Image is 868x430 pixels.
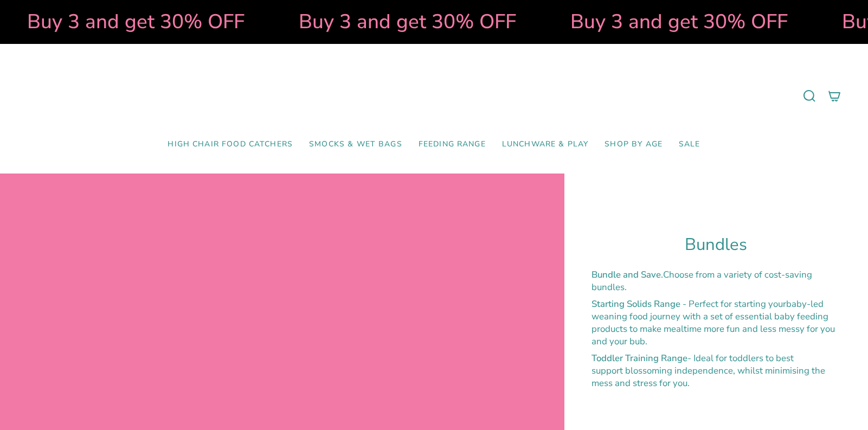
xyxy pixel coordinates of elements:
strong: Buy 3 and get 30% OFF [567,8,785,35]
span: Lunchware & Play [502,140,588,149]
p: Choose from a variety of cost-saving bundles. [591,268,841,293]
p: - Perfect for starting your [591,298,841,348]
span: High Chair Food Catchers [168,140,293,149]
a: High Chair Food Catchers [159,132,301,157]
strong: Buy 3 and get 30% OFF [24,8,241,35]
p: - Ideal for toddlers to best support blossoming independence, whilst minimising the mess and stre... [591,352,841,389]
strong: Buy 3 and get 30% OFF [295,8,513,35]
strong: Starting Solids Range [591,298,680,310]
span: baby-led weaning food journey with a set of essential baby feeding products to make mealtime more... [591,298,835,348]
h1: Bundles [591,235,841,255]
a: Lunchware & Play [494,132,596,157]
strong: Bundle and Save. [591,268,663,281]
a: SALE [671,132,709,157]
a: Smocks & Wet Bags [301,132,410,157]
span: SALE [679,140,700,149]
strong: Toddler Training Range [591,352,687,364]
a: Mumma’s Little Helpers [340,60,528,132]
a: Feeding Range [410,132,494,157]
a: Shop by Age [596,132,671,157]
span: Feeding Range [419,140,486,149]
span: Shop by Age [605,140,663,149]
span: Smocks & Wet Bags [309,140,402,149]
